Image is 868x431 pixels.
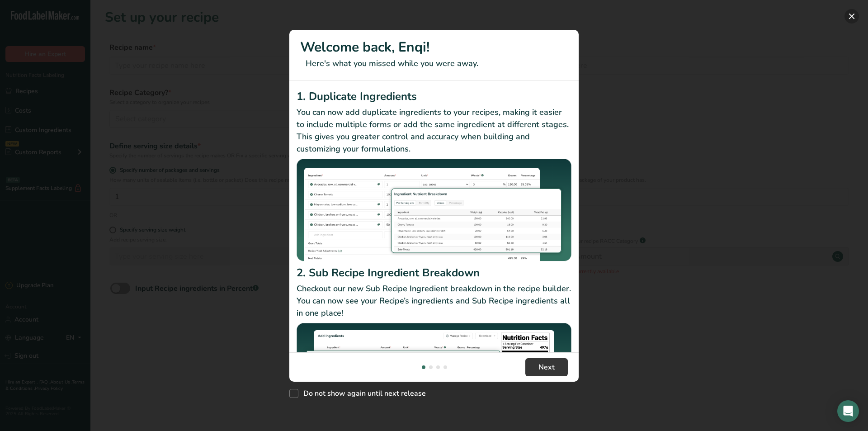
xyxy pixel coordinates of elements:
button: Next [525,358,568,376]
span: Next [538,362,555,373]
h1: Welcome back, Enqi! [300,37,568,57]
h2: 1. Duplicate Ingredients [297,88,571,104]
p: Here's what you missed while you were away. [300,57,568,70]
p: You can now add duplicate ingredients to your recipes, making it easier to include multiple forms... [297,106,571,155]
p: Checkout our new Sub Recipe Ingredient breakdown in the recipe builder. You can now see your Reci... [297,283,571,319]
img: Duplicate Ingredients [297,159,571,261]
img: Sub Recipe Ingredient Breakdown [297,323,571,426]
div: Open Intercom Messenger [837,400,859,422]
span: Do not show again until next release [298,389,426,398]
h2: 2. Sub Recipe Ingredient Breakdown [297,265,571,281]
